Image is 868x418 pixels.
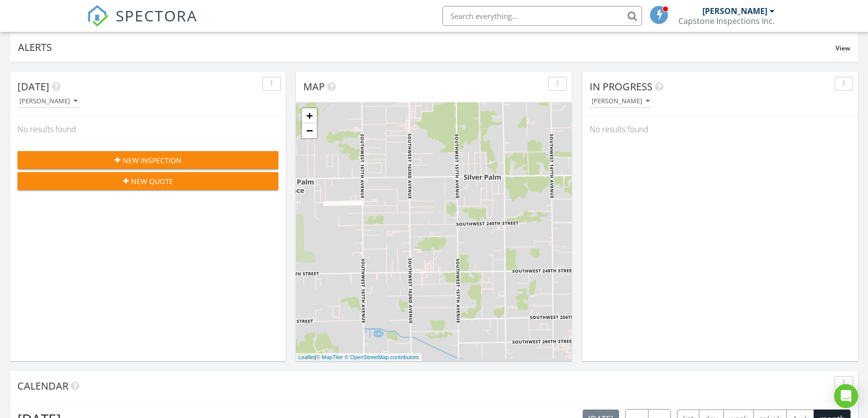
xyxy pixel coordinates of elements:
div: [PERSON_NAME] [592,98,650,105]
div: Open Intercom Messenger [834,384,858,408]
span: View [836,44,850,52]
span: Calendar [17,379,68,393]
div: | [296,353,422,362]
div: Capstone Inspections Inc. [678,16,775,26]
a: Leaflet [298,354,315,360]
span: New Inspection [123,155,182,166]
a: SPECTORA [87,13,198,34]
span: SPECTORA [116,5,198,26]
a: © OpenStreetMap contributors [345,354,419,360]
span: In Progress [590,80,652,93]
div: Alerts [18,40,836,54]
span: New Quote [131,176,173,187]
a: Zoom in [302,108,317,123]
a: Zoom out [302,123,317,138]
div: No results found [10,116,286,143]
div: No results found [582,116,858,143]
a: © MapTiler [316,354,343,360]
img: The Best Home Inspection Software - Spectora [87,5,109,27]
button: [PERSON_NAME] [17,95,79,108]
button: New Quote [17,172,278,190]
input: Search everything... [442,6,642,26]
div: [PERSON_NAME] [702,6,767,16]
span: [DATE] [17,80,49,93]
div: [PERSON_NAME] [19,98,77,105]
button: [PERSON_NAME] [590,95,651,108]
button: New Inspection [17,151,278,169]
span: Map [303,80,325,93]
